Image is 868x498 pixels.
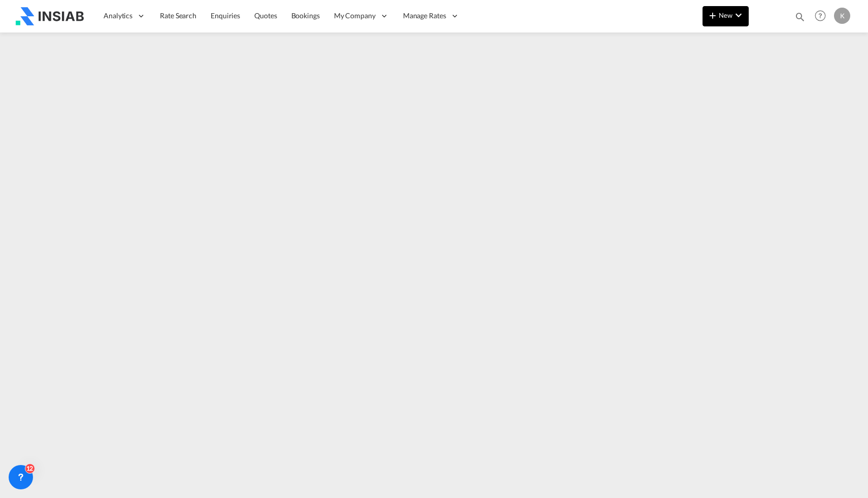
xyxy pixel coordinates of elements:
[812,7,834,25] div: Help
[104,11,132,21] span: Analytics
[211,11,240,20] span: Enquiries
[334,11,376,21] span: My Company
[707,11,745,19] span: New
[403,11,446,21] span: Manage Rates
[254,11,277,20] span: Quotes
[291,11,320,20] span: Bookings
[834,8,850,24] div: K
[15,5,84,27] img: 0ea05a20c6b511ef93588b618553d863.png
[160,11,196,20] span: Rate Search
[732,9,745,21] md-icon: icon-chevron-down
[794,11,806,22] md-icon: icon-magnify
[812,7,829,24] span: Help
[703,6,749,26] button: icon-plus 400-fgNewicon-chevron-down
[707,9,719,21] md-icon: icon-plus 400-fg
[794,11,806,26] div: icon-magnify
